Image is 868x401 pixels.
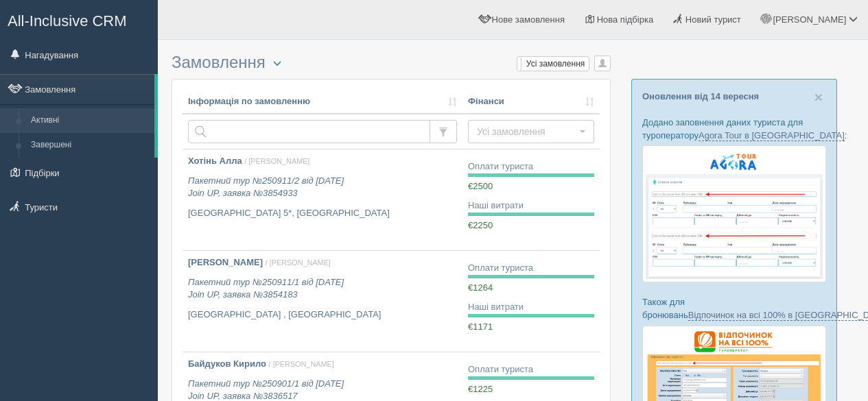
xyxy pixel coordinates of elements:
[468,363,594,376] div: Оплати туриста
[642,145,826,282] img: agora-tour-%D1%84%D0%BE%D1%80%D0%BC%D0%B0-%D0%B1%D1%80%D0%BE%D0%BD%D1%8E%D0%B2%D0%B0%D0%BD%D0%BD%...
[468,220,493,230] span: €2250
[25,108,154,133] a: Активні
[814,90,823,104] button: Close
[468,282,493,293] span: €1264
[266,258,331,267] span: / [PERSON_NAME]
[188,95,457,108] a: Інформація по замовленню
[642,295,826,321] p: Також для бронювань :
[468,262,594,275] div: Оплати туриста
[468,95,594,108] a: Фінанси
[773,14,846,25] span: [PERSON_NAME]
[468,160,594,173] div: Оплати туриста
[517,57,589,71] label: Усі замовлення
[468,321,493,332] span: €1171
[597,14,654,25] span: Нова підбірка
[269,360,334,368] span: / [PERSON_NAME]
[468,181,493,191] span: €2500
[188,359,266,369] b: Байдуков Кирило
[477,125,576,138] span: Усі замовлення
[814,89,823,105] span: ×
[188,277,344,300] i: Пакетний тур №250911/1 від [DATE] Join UP, заявка №3854183
[25,133,154,158] a: Завершені
[685,14,741,25] span: Новий турист
[492,14,565,25] span: Нове замовлення
[468,301,594,314] div: Наші витрати
[172,53,611,72] h3: Замовлення
[188,175,344,199] i: Пакетний тур №250911/2 від [DATE] Join UP, заявка №3854933
[183,251,462,352] a: [PERSON_NAME] / [PERSON_NAME] Пакетний тур №250911/1 від [DATE]Join UP, заявка №3854183 [GEOGRAPH...
[188,257,263,267] b: [PERSON_NAME]
[183,149,462,250] a: Хотінь Алла / [PERSON_NAME] Пакетний тур №250911/2 від [DATE]Join UP, заявка №3854933 [GEOGRAPHIC...
[642,116,826,142] p: Додано заповнення даних туриста для туроператору :
[188,308,457,321] p: [GEOGRAPHIC_DATA] , [GEOGRAPHIC_DATA]
[188,156,242,166] b: Хотінь Алла
[468,199,594,212] div: Наші витрати
[1,1,157,38] a: All-Inclusive CRM
[188,207,457,220] p: [GEOGRAPHIC_DATA] 5*, [GEOGRAPHIC_DATA]
[699,130,845,141] a: Agora Tour в [GEOGRAPHIC_DATA]
[188,120,430,143] input: Пошук за номером замовлення, ПІБ або паспортом туриста
[468,120,594,143] button: Усі замовлення
[244,157,309,165] span: / [PERSON_NAME]
[642,91,759,101] a: Оновлення від 14 вересня
[8,12,127,29] span: All-Inclusive CRM
[468,384,493,394] span: €1225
